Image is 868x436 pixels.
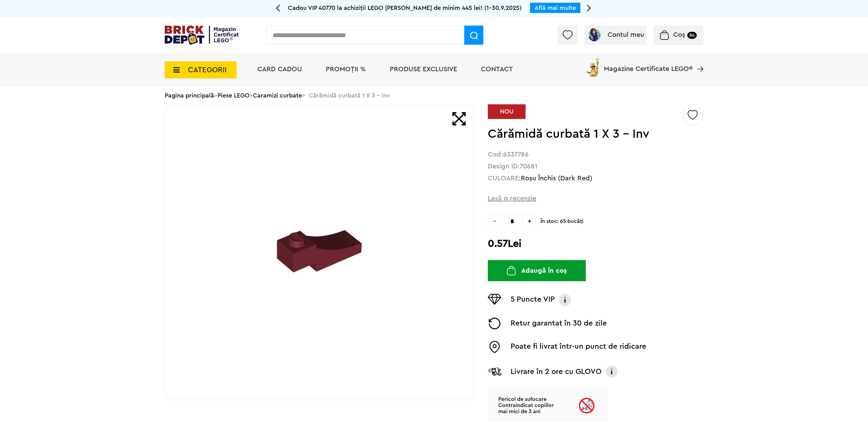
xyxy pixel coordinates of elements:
[693,57,703,63] a: Magazine Certificate LEGO®
[558,294,572,306] img: Info VIP
[488,214,501,228] span: -
[390,66,457,73] a: Produse exclusive
[253,92,302,99] a: Caramizi curbate
[488,260,586,281] button: Adaugă în coș
[511,366,601,377] p: Livrare în 2 ore cu GLOVO
[608,31,644,38] span: Contul meu
[488,128,681,140] h1: Cărămidă curbată 1 X 3 - Inv
[511,318,607,329] p: Retur garantat în 30 de zile
[511,294,555,306] p: 5 Puncte VIP
[534,5,576,11] a: Află mai multe
[488,388,578,423] p: Pericol de sufocare Contraindicat copiilor mai mici de 3 ani
[521,175,592,182] a: Roşu Închis (Dark Red)
[523,214,536,228] span: +
[520,163,537,170] strong: 70681
[488,341,501,353] img: Easybox
[288,5,521,11] span: Cadou VIP 40770 la achiziții LEGO [PERSON_NAME] de minim 445 lei! (1-30.9.2025)
[605,365,618,378] img: Info livrare cu GLOVO
[488,151,703,158] div: Cod:
[257,66,302,73] a: Card Cadou
[511,341,646,353] p: Poate fi livrat într-un punct de ridicare
[488,238,703,250] h2: 0.57Lei
[481,66,513,73] a: Contact
[165,92,214,99] a: Pagina principală
[578,388,596,423] img: Age limit
[488,367,501,376] img: Livrare Glovo
[488,104,526,119] div: NOU
[604,57,693,72] span: Magazine Certificate LEGO®
[165,87,703,104] div: > > > Cărămidă curbată 1 X 3 - Inv
[326,66,366,73] a: PROMOȚII %
[587,31,644,38] a: Contul meu
[503,151,529,158] strong: 6337786
[218,92,250,99] a: Piese LEGO
[488,318,501,329] img: Returnare
[687,32,697,39] small: 84
[488,294,501,305] img: Puncte VIP
[188,66,227,74] span: CATEGORII
[488,175,703,182] div: CULOARE:
[541,214,703,225] span: În stoc: 65 bucăţi
[488,163,703,170] div: Design ID:
[673,31,685,38] span: Coș
[277,209,362,294] img: Cărămidă curbată 1 X 3 - Inv
[488,194,536,203] span: Lasă o recenzie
